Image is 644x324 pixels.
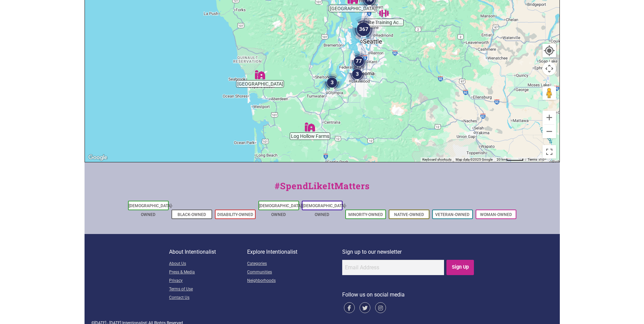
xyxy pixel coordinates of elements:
button: Zoom out [542,125,556,138]
div: Log Hollow Farms [305,122,315,132]
a: Terms (opens in new tab) [528,158,537,161]
a: Terms of Use [169,285,247,294]
button: Keyboard shortcuts [422,157,452,162]
div: #SpendLikeItMatters [85,179,560,199]
button: Toggle fullscreen view [542,145,556,159]
a: [DEMOGRAPHIC_DATA]-Owned [129,203,173,217]
span: Map data ©2025 Google [456,158,493,161]
div: Elite Training Academy [379,8,389,18]
span: 20 km [497,158,506,161]
button: Your Location [542,44,556,57]
p: Explore Intentionalist [247,248,342,256]
p: Follow us on social media [342,290,475,299]
div: 77 [349,51,369,71]
a: Communities [247,268,342,277]
a: Privacy [169,277,247,285]
a: Open this area in Google Maps (opens a new window) [87,153,109,162]
p: Sign up to our newsletter [342,248,475,256]
a: Neighborhoods [247,277,342,285]
div: 3 [322,72,342,93]
a: Minority-Owned [348,212,383,217]
a: Native-Owned [394,212,424,217]
div: 367 [350,16,377,43]
a: Black-Owned [178,212,206,217]
a: Woman-Owned [480,212,512,217]
button: Map camera controls [542,62,556,75]
button: Map Scale: 20 km per 47 pixels [495,157,526,162]
a: About Us [169,260,247,268]
input: Email Address [342,260,444,275]
a: [DEMOGRAPHIC_DATA]-Owned [302,203,347,217]
button: Zoom in [542,111,556,124]
div: 3 [347,64,367,84]
button: Drag Pegman onto the map to open Street View [542,86,556,100]
a: Categories [247,260,342,268]
img: Google [87,153,109,162]
a: Veteran-Owned [435,212,470,217]
a: [DEMOGRAPHIC_DATA]-Owned [259,203,303,217]
div: Sky Island Farm [255,70,265,80]
input: Sign Up [446,260,474,275]
p: About Intentionalist [169,248,247,256]
a: Disability-Owned [217,212,253,217]
a: Press & Media [169,268,247,277]
a: Contact Us [169,294,247,302]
